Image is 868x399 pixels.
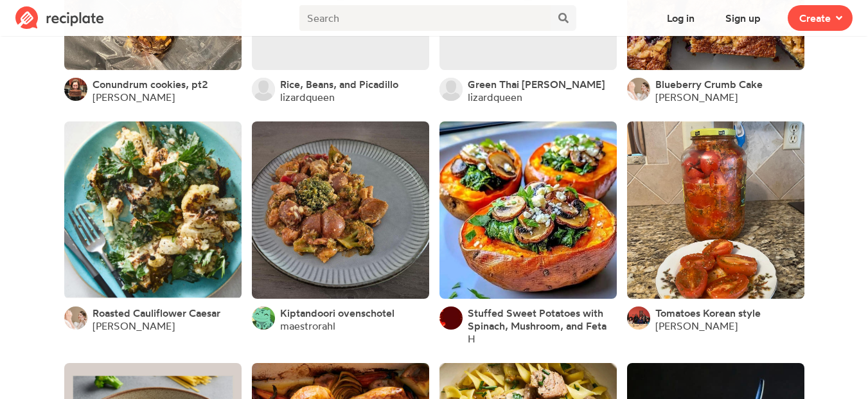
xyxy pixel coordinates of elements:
a: [PERSON_NAME] [655,319,738,332]
img: User's avatar [627,306,650,330]
a: [PERSON_NAME] [93,91,175,103]
img: User's avatar [64,78,87,101]
a: Tomatoes Korean style [655,306,761,319]
a: maestrorahl [280,319,335,332]
a: Rice, Beans, and Picadillo [280,78,398,91]
img: User's avatar [252,306,275,330]
a: H [468,332,475,345]
a: Green Thai [PERSON_NAME] [468,78,605,91]
input: Search [299,5,550,31]
img: Reciplate [15,6,104,30]
img: User's avatar [252,78,275,101]
img: User's avatar [439,78,463,101]
button: Create [788,5,853,31]
img: User's avatar [627,78,650,101]
a: Stuffed Sweet Potatoes with Spinach, Mushroom, and Feta [468,306,617,332]
img: User's avatar [64,306,87,330]
span: Create [799,10,831,26]
button: Sign up [714,5,772,31]
a: lizardqueen [280,91,335,103]
a: Conundrum cookies, pt2 [93,78,208,91]
a: lizardqueen [468,91,522,103]
span: Stuffed Sweet Potatoes with Spinach, Mushroom, and Feta [468,306,607,332]
a: Roasted Cauliflower Caesar [93,306,220,319]
a: [PERSON_NAME] [93,319,175,332]
a: [PERSON_NAME] [655,91,738,103]
a: Blueberry Crumb Cake [655,78,763,91]
a: Kiptandoori ovenschotel [280,306,394,319]
button: Log in [655,5,706,31]
img: User's avatar [439,306,463,330]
